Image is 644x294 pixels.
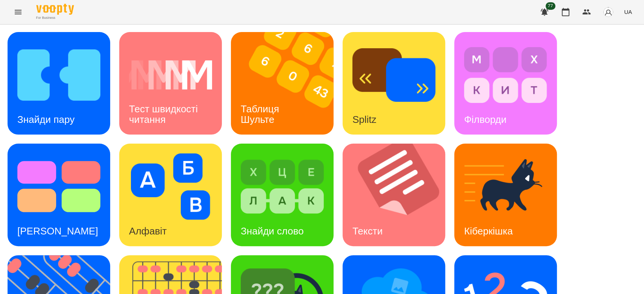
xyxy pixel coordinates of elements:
a: SplitzSplitz [343,32,445,135]
img: avatar_s.png [603,7,613,17]
img: Таблиця Шульте [231,32,343,135]
h3: [PERSON_NAME] [17,225,98,237]
h3: Філворди [464,114,506,125]
img: Знайди слово [241,153,324,220]
span: UA [624,8,632,16]
a: Знайди паруЗнайди пару [8,32,110,135]
img: Кіберкішка [464,153,547,220]
img: Філворди [464,42,547,108]
a: ТекстиТексти [343,144,445,246]
h3: Алфавіт [129,225,167,237]
img: Splitz [352,42,435,108]
a: Тест швидкості читанняТест швидкості читання [119,32,222,135]
h3: Таблиця Шульте [241,103,282,125]
img: Voopty Logo [36,4,74,15]
img: Знайди пару [17,42,100,108]
img: Алфавіт [129,153,212,220]
img: Тест швидкості читання [129,42,212,108]
button: UA [621,5,635,19]
h3: Знайди пару [17,114,75,125]
span: 77 [546,2,555,10]
a: Таблиця ШультеТаблиця Шульте [231,32,334,135]
img: Тест Струпа [17,153,100,220]
h3: Тест швидкості читання [129,103,200,125]
h3: Splitz [352,114,377,125]
img: Тексти [343,144,455,246]
a: АлфавітАлфавіт [119,144,222,246]
h3: Кіберкішка [464,225,513,237]
a: Тест Струпа[PERSON_NAME] [8,144,110,246]
h3: Тексти [352,225,383,237]
a: КіберкішкаКіберкішка [454,144,557,246]
button: Menu [9,3,27,21]
a: ФілвордиФілворди [454,32,557,135]
a: Знайди словоЗнайди слово [231,144,334,246]
h3: Знайди слово [241,225,304,237]
span: For Business [36,15,74,20]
